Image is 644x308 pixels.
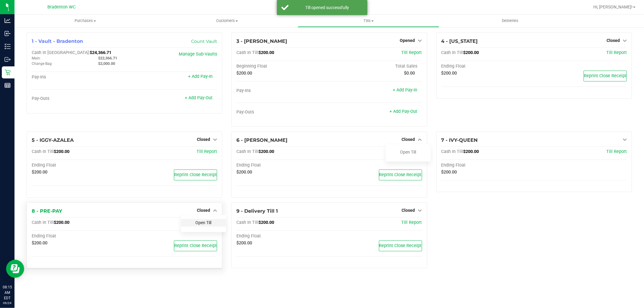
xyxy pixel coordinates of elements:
span: Reprint Close Receipt [379,172,422,177]
iframe: Resource center [6,260,24,278]
div: Ending Float [32,233,124,239]
div: Pay-Outs [236,110,329,115]
div: Pay-Ins [32,75,124,80]
span: $200.00 [54,220,69,225]
a: Till Report [606,149,627,154]
a: Count Vault [191,39,217,44]
inline-svg: Reports [5,82,11,88]
span: $200.00 [258,50,274,55]
a: + Add Pay-Out [390,109,418,114]
span: Closed [197,208,210,213]
span: Cash In [GEOGRAPHIC_DATA]: [32,50,90,55]
span: 3 - [PERSON_NAME] [236,38,287,44]
inline-svg: Retail [5,69,11,75]
a: Till Report [402,50,422,55]
a: Open Till [400,150,416,154]
span: Customers [156,18,297,24]
span: $200.00 [463,149,479,154]
div: Ending Float [236,163,329,168]
span: Reprint Close Receipt [379,243,422,248]
span: Cash In Till [32,220,54,225]
div: Till opened successfully [292,5,363,11]
span: $200.00 [54,149,69,154]
div: Beginning Float [236,64,329,69]
span: $200.00 [236,170,252,175]
inline-svg: Outbound [5,56,11,62]
span: 8 - PRE-PAY [32,208,62,214]
button: Reprint Close Receipt [174,240,217,251]
div: Ending Float [32,163,124,168]
span: 1 - Vault - Bradenton [32,38,83,44]
span: $200.00 [463,50,479,55]
span: $200.00 [236,240,252,246]
span: Reprint Close Receipt [174,172,217,177]
a: Deliveries [439,14,581,27]
a: + Add Pay-In [393,87,418,93]
a: Purchases [14,14,156,27]
div: Total Sales [329,64,422,69]
span: Cash In Till [441,149,463,154]
span: Hi, [PERSON_NAME]! [593,5,633,9]
a: Till Report [197,149,217,154]
a: Till Report [402,220,422,225]
span: Change Bag: [32,62,53,66]
span: Closed [402,208,415,213]
span: $200.00 [258,220,274,225]
a: Tills [298,14,439,27]
inline-svg: Inbound [5,30,11,37]
span: 5 - IGGY-AZALEA [32,137,74,143]
span: Reprint Close Receipt [174,243,217,248]
span: Opened [400,38,415,43]
a: Open Till [195,220,211,225]
span: Closed [197,137,210,142]
span: $200.00 [258,149,274,154]
div: Ending Float [441,163,534,168]
div: Ending Float [236,233,329,239]
span: Purchases [14,18,156,24]
span: $22,366.71 [98,56,117,60]
a: Manage Sub-Vaults [179,52,217,57]
p: 08:15 AM EDT [3,284,12,301]
button: Reprint Close Receipt [379,170,422,180]
span: Cash In Till [236,220,258,225]
span: 6 - [PERSON_NAME] [236,137,287,143]
span: $0.00 [404,71,415,76]
a: Till Report [606,50,627,55]
span: Deliveries [494,18,527,24]
span: 9 - Delivery Till 1 [236,208,278,214]
a: Customers [156,14,298,27]
span: $2,000.00 [98,61,115,66]
a: + Add Pay-Out [185,95,213,100]
button: Reprint Close Receipt [379,240,422,251]
span: $200.00 [441,170,457,175]
span: Closed [607,38,620,43]
inline-svg: Analytics [5,17,11,24]
p: 09/24 [3,301,12,305]
div: Ending Float [441,64,534,69]
span: Cash In Till [441,50,463,55]
span: Reprint Close Receipt [584,73,626,78]
span: $200.00 [32,240,47,246]
span: Bradenton WC [48,5,76,10]
span: Main: [32,56,41,60]
a: + Add Pay-In [188,74,213,79]
span: $24,366.71 [90,50,111,55]
div: Pay-Ins [236,88,329,94]
span: Closed [402,137,415,142]
span: $200.00 [236,71,252,76]
span: $200.00 [32,170,47,175]
span: 4 - [US_STATE] [441,38,478,44]
span: Tills [298,18,439,24]
button: Reprint Close Receipt [174,170,217,180]
div: Pay-Outs [32,96,124,101]
inline-svg: Inventory [5,43,11,49]
button: Reprint Close Receipt [584,71,627,81]
span: Cash In Till [32,149,54,154]
span: $200.00 [441,71,457,76]
span: 7 - IVY-QUEEN [441,137,478,143]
